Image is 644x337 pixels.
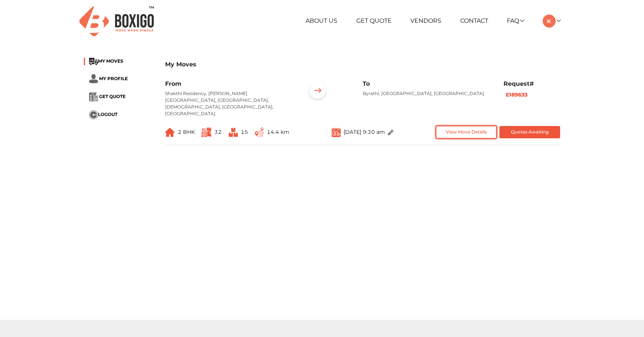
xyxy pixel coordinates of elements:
[267,129,289,135] span: 14.4 km
[306,17,337,24] a: About Us
[178,129,195,135] span: 2 BHK
[202,127,211,137] img: ...
[344,129,385,135] span: [DATE] 9:30 am
[306,80,329,103] img: ...
[363,90,492,97] p: Byrathi, [GEOGRAPHIC_DATA], [GEOGRAPHIC_DATA]
[229,128,238,137] img: ...
[356,17,392,24] a: Get Quote
[503,80,560,87] h6: Request#
[214,129,222,135] span: 32
[89,110,117,119] button: ...LOGOUT
[89,92,98,101] img: ...
[98,59,123,64] span: MY MOVES
[436,126,497,138] button: View Move Details
[165,80,295,87] h6: From
[410,17,441,24] a: Vendors
[506,91,527,98] b: E189633
[460,17,488,24] a: Contact
[99,76,128,81] span: MY PROFILE
[98,112,117,117] span: LOGOUT
[332,127,341,137] img: ...
[89,110,98,119] img: ...
[165,128,175,137] img: ...
[241,129,248,135] span: 15
[503,91,530,99] button: E189633
[255,127,264,137] img: ...
[499,126,560,138] button: Quotes Awaiting
[165,90,295,117] p: Shakthi Residency, [PERSON_NAME][GEOGRAPHIC_DATA], [GEOGRAPHIC_DATA], [DEMOGRAPHIC_DATA], [GEOGRA...
[363,80,492,87] h6: To
[79,6,154,36] img: Boxigo
[507,17,524,24] a: FAQ
[89,59,123,64] a: ...MY MOVES
[99,94,126,100] span: GET QUOTE
[89,58,98,65] img: ...
[89,74,98,84] img: ...
[89,94,126,100] a: ... GET QUOTE
[89,76,128,81] a: ... MY PROFILE
[165,61,560,68] h3: My Moves
[388,130,394,135] img: ...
